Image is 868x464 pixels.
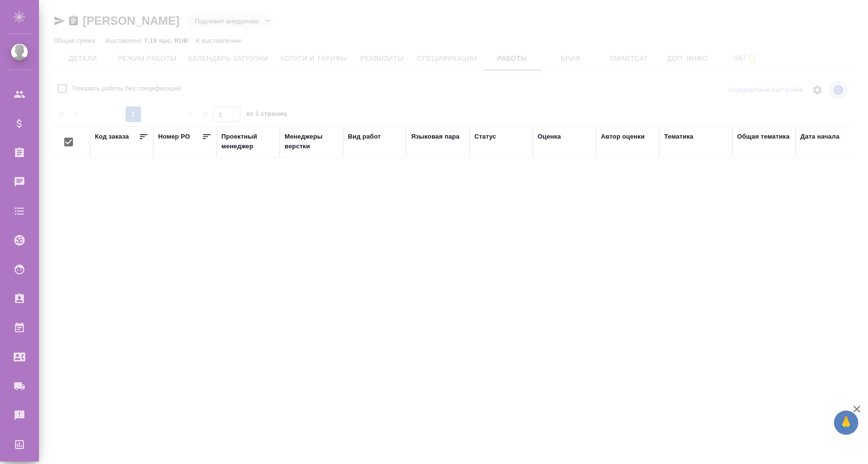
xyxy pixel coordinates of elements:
[411,132,460,142] div: Языковая пара
[285,132,338,151] div: Менеджеры верстки
[158,132,190,142] div: Номер PO
[664,132,693,142] div: Тематика
[348,132,381,142] div: Вид работ
[538,132,561,142] div: Оценка
[601,132,645,142] div: Автор оценки
[474,132,496,142] div: Статус
[834,410,858,435] button: 🙏
[800,132,839,142] div: Дата начала
[95,132,129,142] div: Код заказа
[221,132,275,151] div: Проектный менеджер
[737,132,790,142] div: Общая тематика
[838,412,854,433] span: 🙏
